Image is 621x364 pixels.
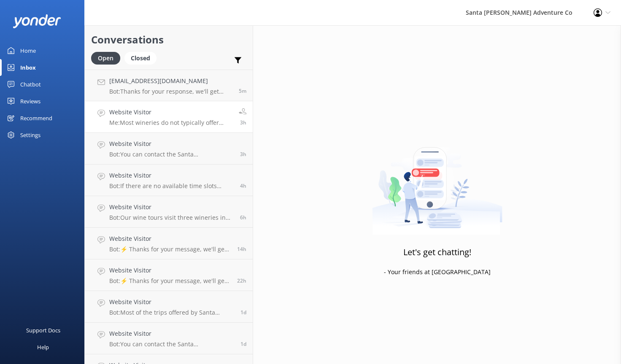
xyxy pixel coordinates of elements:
div: Help [37,339,49,356]
p: Me: Most wineries do not typically offer behind the scenes wine tours for standard 90 minute tast... [109,119,232,127]
a: Website VisitorMe:Most wineries do not typically offer behind the scenes wine tours for standard ... [85,101,253,133]
span: Oct 12 2025 01:35pm (UTC -07:00) America/Tijuana [237,277,246,284]
div: Chatbot [20,76,41,93]
h4: Website Visitor [109,139,234,148]
h4: [EMAIL_ADDRESS][DOMAIN_NAME] [109,76,232,86]
span: Oct 13 2025 07:29am (UTC -07:00) America/Tijuana [240,182,246,189]
div: Settings [20,127,40,143]
a: Website VisitorBot:⚡ Thanks for your message, we'll get back to you as soon as we can. You're als... [85,259,253,291]
span: Oct 13 2025 09:14am (UTC -07:00) America/Tijuana [240,119,246,126]
h3: Let's get chatting! [403,245,471,259]
div: Home [20,42,36,59]
p: Bot: You can contact the Santa [PERSON_NAME] Adventure Co. team at [PHONE_NUMBER], or by emailing... [109,340,234,348]
h4: Website Visitor [109,202,234,212]
a: Website VisitorBot:Our wine tours visit three wineries in [GEOGRAPHIC_DATA][PERSON_NAME], but we ... [85,196,253,228]
p: Bot: ⚡ Thanks for your message, we'll get back to you as soon as we can. You're also welcome to k... [109,277,231,285]
div: Inbox [20,59,36,76]
span: Oct 12 2025 11:57am (UTC -07:00) America/Tijuana [240,340,246,348]
span: Oct 13 2025 06:06am (UTC -07:00) America/Tijuana [240,214,246,221]
span: Oct 13 2025 12:09pm (UTC -07:00) America/Tijuana [239,87,246,94]
h4: Website Visitor [109,297,234,307]
p: - Your friends at [GEOGRAPHIC_DATA] [384,267,491,277]
a: Website VisitorBot:If there are no available time slots showing online for March/April, the trip ... [85,164,253,196]
p: Bot: Thanks for your response, we'll get back to you as soon as we can during opening hours. [109,88,232,95]
p: Bot: Most of the trips offered by Santa [PERSON_NAME] Adventure Company are suitable for beginner... [109,309,234,316]
a: Closed [124,53,161,62]
p: Bot: You can contact the Santa [PERSON_NAME] Adventure Co. team at [PHONE_NUMBER], or by emailing... [109,151,234,158]
p: Bot: If there are no available time slots showing online for March/April, the trip is likely full... [109,182,234,190]
h4: Website Visitor [109,108,232,117]
img: artwork of a man stealing a conversation from at giant smartphone [372,129,502,235]
h4: Website Visitor [109,234,231,243]
div: Reviews [20,93,40,110]
span: Oct 13 2025 08:43am (UTC -07:00) America/Tijuana [240,151,246,158]
a: Website VisitorBot:You can contact the Santa [PERSON_NAME] Adventure Co. team at [PHONE_NUMBER], ... [85,323,253,354]
h2: Conversations [91,32,246,48]
h4: Website Visitor [109,171,234,180]
p: Bot: Our wine tours visit three wineries in [GEOGRAPHIC_DATA][PERSON_NAME], but we can't guarante... [109,214,234,221]
p: Bot: ⚡ Thanks for your message, we'll get back to you as soon as we can. You're also welcome to k... [109,245,231,253]
div: Closed [124,52,157,65]
a: Website VisitorBot:⚡ Thanks for your message, we'll get back to you as soon as we can. You're als... [85,228,253,259]
a: [EMAIL_ADDRESS][DOMAIN_NAME]Bot:Thanks for your response, we'll get back to you as soon as we can... [85,70,253,101]
div: Support Docs [26,322,60,339]
a: Website VisitorBot:Most of the trips offered by Santa [PERSON_NAME] Adventure Company are suitabl... [85,291,253,323]
a: Website VisitorBot:You can contact the Santa [PERSON_NAME] Adventure Co. team at [PHONE_NUMBER], ... [85,133,253,164]
div: Recommend [20,110,52,127]
img: yonder-white-logo.png [13,14,61,28]
span: Oct 12 2025 12:04pm (UTC -07:00) America/Tijuana [240,309,246,316]
div: Open [91,52,120,65]
h4: Website Visitor [109,266,231,275]
h4: Website Visitor [109,329,234,338]
a: Open [91,53,124,62]
span: Oct 12 2025 09:53pm (UTC -07:00) America/Tijuana [237,245,246,253]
